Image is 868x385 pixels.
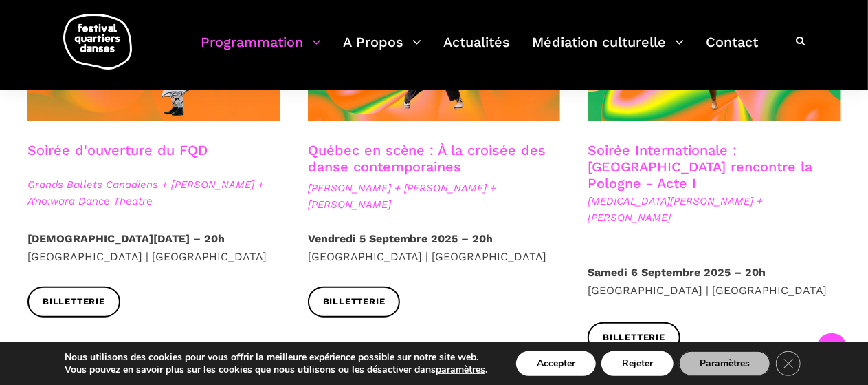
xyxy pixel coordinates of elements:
[601,351,674,376] button: Rejeter
[588,142,812,191] a: Soirée Internationale : [GEOGRAPHIC_DATA] rencontre la Pologne - Acte I
[27,142,208,158] a: Soirée d'ouverture du FQD
[308,232,493,245] strong: Vendredi 5 Septembre 2025 – 20h
[65,351,487,364] p: Nous utilisons des cookies pour vous offrir la meilleure expérience possible sur notre site web.
[308,230,561,265] p: [GEOGRAPHIC_DATA] | [GEOGRAPHIC_DATA]
[588,322,680,353] a: Billetterie
[27,287,120,318] a: Billetterie
[308,142,546,175] a: Québec en scène : À la croisée des danse contemporaines
[588,193,841,226] span: [MEDICAL_DATA][PERSON_NAME] + [PERSON_NAME]
[343,30,421,71] a: A Propos
[443,30,510,71] a: Actualités
[43,295,105,309] span: Billetterie
[588,266,766,279] strong: Samedi 6 Septembre 2025 – 20h
[63,14,132,70] img: logo-fqd-med
[27,232,225,245] strong: [DEMOGRAPHIC_DATA][DATE] – 20h
[201,30,321,71] a: Programmation
[679,351,770,376] button: Paramètres
[776,351,801,376] button: Close GDPR Cookie Banner
[588,264,841,299] p: [GEOGRAPHIC_DATA] | [GEOGRAPHIC_DATA]
[308,287,401,318] a: Billetterie
[27,230,280,265] p: [GEOGRAPHIC_DATA] | [GEOGRAPHIC_DATA]
[308,180,561,213] span: [PERSON_NAME] + [PERSON_NAME] + [PERSON_NAME]
[436,364,485,376] button: paramètres
[516,351,596,376] button: Accepter
[27,176,280,209] span: Grands Ballets Canadiens + [PERSON_NAME] + A'no:wara Dance Theatre
[603,331,665,345] span: Billetterie
[532,30,684,71] a: Médiation culturelle
[65,364,487,376] p: Vous pouvez en savoir plus sur les cookies que nous utilisons ou les désactiver dans .
[323,295,386,309] span: Billetterie
[706,30,758,71] a: Contact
